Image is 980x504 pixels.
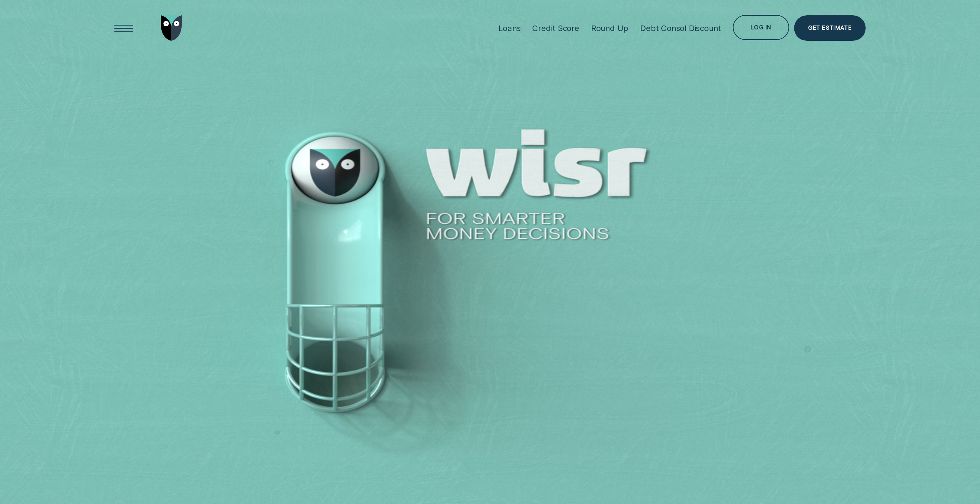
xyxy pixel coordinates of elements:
a: Get Estimate [794,15,866,41]
img: Wisr [161,15,182,41]
div: Credit Score [532,23,579,33]
div: Round Up [591,23,628,33]
button: Log in [733,15,789,40]
button: Open Menu [111,15,137,41]
div: Loans [498,23,520,33]
div: Debt Consol Discount [640,23,721,33]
